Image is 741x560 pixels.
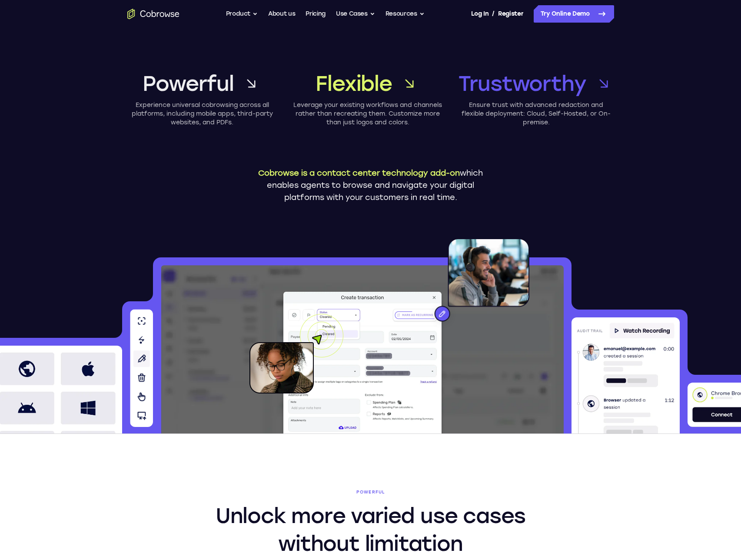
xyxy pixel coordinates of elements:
p: which enables agents to browse and navigate your digital platforms with your customers in real time. [251,167,490,203]
span: Cobrowse is a contact center technology add-on [258,168,460,178]
a: Register [498,5,523,23]
a: Pricing [306,5,326,23]
img: Agent and customer interacting during a co-browsing session [280,290,445,433]
img: A customer holding their phone [249,314,343,393]
a: Log In [471,5,488,23]
a: Trustworthy [459,70,614,97]
span: Trustworthy [459,70,586,97]
p: Leverage your existing workflows and channels rather than recreating them. Customize more than ju... [293,101,443,127]
img: Agent tools [130,309,153,427]
span: Powerful [143,70,233,97]
a: Go to the home page [127,9,179,19]
button: Use Cases [336,5,375,23]
p: Ensure trust with advanced redaction and flexible deployment: Cloud, Self-Hosted, or On-premise. [459,101,614,127]
img: An agent with a headset [395,238,529,330]
h2: Unlock more varied use cases without limitation [204,502,538,557]
span: / [492,9,495,19]
img: Device info with connect button [688,383,741,427]
span: Powerful [204,490,538,495]
a: Try Online Demo [534,5,614,23]
a: Powerful [127,70,277,97]
img: Blurry app dashboard [161,265,564,433]
p: Experience universal cobrowsing across all platforms, including mobile apps, third-party websites... [127,101,277,127]
a: About us [268,5,295,23]
img: Audit trail [572,317,680,433]
button: Product [226,5,258,23]
a: Flexible [293,70,443,97]
span: Flexible [316,70,392,97]
button: Resources [385,5,425,23]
